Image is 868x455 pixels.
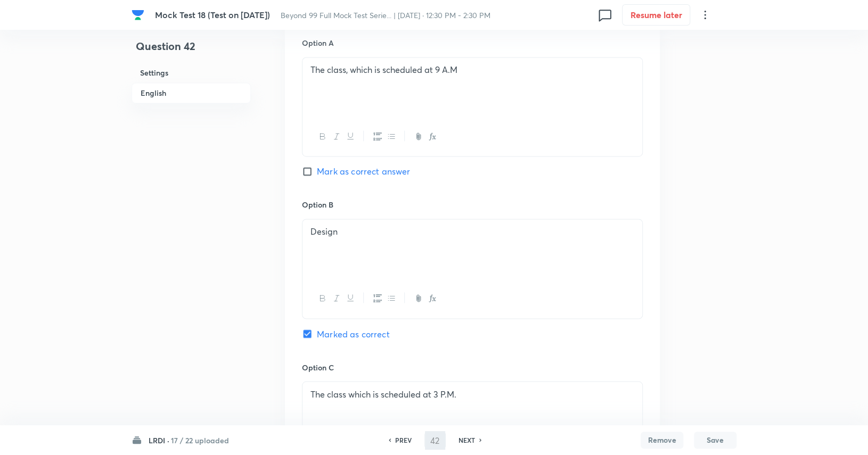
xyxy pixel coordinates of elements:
[310,226,634,238] p: Design
[622,4,690,26] button: Resume later
[395,435,412,445] h6: PREV
[302,199,643,210] h6: Option B
[317,327,390,340] span: Marked as correct
[171,435,229,446] h6: 17 / 22 uploaded
[281,10,490,20] span: Beyond 99 Full Mock Test Serie... | [DATE] · 12:30 PM - 2:30 PM
[302,37,643,48] h6: Option A
[155,9,270,20] span: Mock Test 18 (Test on [DATE])
[310,64,634,76] p: The class, which is scheduled at 9 A.M
[132,63,251,82] h6: Settings
[317,165,410,178] span: Mark as correct answer
[302,361,643,373] h6: Option C
[310,388,634,400] p: The class which is scheduled at 3 P.M.
[458,435,475,445] h6: NEXT
[132,38,251,63] h4: Question 42
[132,9,144,21] img: Company Logo
[694,432,736,449] button: Save
[641,432,683,449] button: Remove
[132,9,146,21] a: Company Logo
[132,82,251,103] h6: English
[149,435,169,446] h6: LRDI ·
